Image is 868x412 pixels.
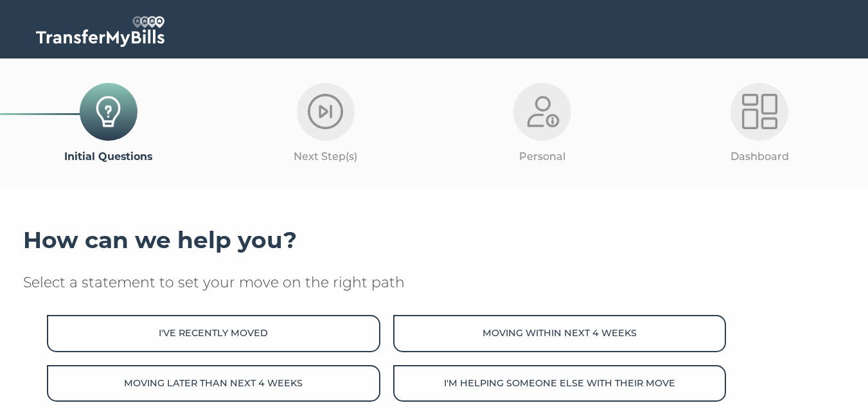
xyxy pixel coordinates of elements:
[36,16,164,47] img: TransferMyBills.com - Helping ease the stress of moving
[23,226,846,255] h3: How can we help you?
[23,273,846,292] p: Select a statement to set your move on the right path
[217,148,434,165] p: Next Step(s)
[525,94,560,129] img: Personal-Light.png
[742,94,777,129] img: Dashboard-Light.png
[308,94,343,129] img: Next-Step-Light.png
[434,148,651,165] p: Personal
[393,365,726,402] button: I'm helping someone else with their move
[393,315,726,352] button: Moving within next 4 weeks
[47,365,380,402] button: Moving later than next 4 weeks
[47,315,380,352] button: I've recently moved
[651,148,868,165] p: Dashboard
[91,94,126,129] img: Initial-Questions-Icon.png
